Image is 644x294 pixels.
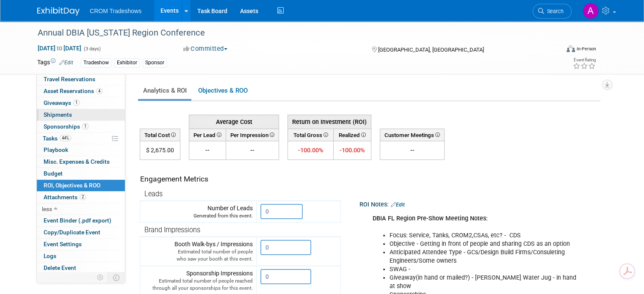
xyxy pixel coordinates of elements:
div: ROI Notes: [359,198,604,209]
img: Format-Inperson.png [567,45,575,52]
span: -100.00% [340,146,365,154]
div: Generated from this event. [144,212,253,220]
a: Logs [37,250,125,262]
a: Copy/Duplicate Event [37,227,125,238]
span: Brand Impressions [144,226,200,234]
span: Misc. Expenses & Credits [44,158,110,165]
a: Edit [391,202,405,208]
div: In-Person [576,46,596,52]
a: Asset Reservations4 [37,85,125,97]
span: ROI, Objectives & ROO [44,182,100,189]
span: 4 [96,88,102,94]
div: Event Format [514,44,596,57]
th: Per Lead [189,129,226,141]
span: Copy/Duplicate Event [44,229,100,236]
img: ExhibitDay [37,7,80,16]
a: Giveaways1 [37,97,125,109]
span: Event Binder (.pdf export) [44,217,111,224]
div: Sponsor [143,58,167,67]
span: to [55,45,64,52]
div: Tradeshow [81,58,111,67]
a: Search [533,4,572,19]
a: Shipments [37,109,125,121]
span: 1 [82,123,88,129]
span: Leads [144,190,163,198]
a: Budget [37,168,125,179]
span: Asset Reservations [44,88,102,94]
div: Exhibitor [114,58,140,67]
li: Giveaway(in hand or mailed?) - [PERSON_NAME] Water Jug - in hand at show [390,274,583,291]
th: Average Cost [189,115,279,129]
a: Misc. Expenses & Credits [37,156,125,168]
div: Event Rating [573,58,596,62]
span: [DATE] [DATE] [37,44,82,52]
th: Total Gross [288,129,334,141]
a: Edit [59,60,73,66]
span: Attachments [44,194,86,201]
span: Delete Event [44,264,76,271]
span: -- [205,147,210,154]
span: 44% [60,135,71,141]
span: Tasks [43,135,71,142]
li: Objective - Getting in front of people and sharing CDS as an option [390,240,583,248]
a: Event Binder (.pdf export) [37,215,125,226]
span: Logs [44,253,56,259]
th: Realized [333,129,371,141]
img: Alicia Walker [583,3,599,19]
span: Search [544,8,564,14]
div: Booth Walk-bys / Impressions [144,240,253,263]
span: Event Settings [44,241,82,247]
div: -- [384,146,441,154]
span: Shipments [44,111,72,118]
div: Estimated total number of people reached through all your sponsorships for this event. [144,278,253,292]
div: Annual DBIA [US_STATE] Region Conference [35,25,549,41]
td: Tags [37,58,73,68]
a: ROI, Objectives & ROO [37,180,125,191]
b: DBIA FL Region Pre-Show Meeting Notes: [373,215,488,231]
span: 1 [73,99,80,106]
span: -100.00% [298,146,323,154]
button: Committed [180,44,231,53]
span: [GEOGRAPHIC_DATA], [GEOGRAPHIC_DATA] [378,47,484,53]
span: Budget [44,170,63,177]
th: Customer Meetings [380,129,445,141]
a: Travel Reservations [37,74,125,85]
a: Delete Event [37,262,125,274]
span: (3 days) [83,46,101,52]
span: -- [250,147,254,154]
span: Giveaways [44,99,80,106]
td: $ 2,675.00 [140,141,180,160]
a: Event Settings [37,239,125,250]
span: less [42,206,52,212]
div: Sponsorship Impressions [144,269,253,292]
th: Return on Investment (ROI) [288,115,371,129]
a: Attachments2 [37,192,125,203]
span: 2 [80,194,86,200]
a: Sponsorships1 [37,121,125,132]
li: Focus: Service, Tanks, CROM2,CSAs, etc? - CDS [390,231,583,240]
span: Sponsorships [44,123,88,130]
a: Tasks44% [37,133,125,144]
span: Travel Reservations [44,76,95,82]
th: Per Impression [226,129,279,141]
a: Analytics & ROI [138,82,191,99]
li: SWAG - [390,265,583,274]
span: Playbook [44,146,68,153]
div: Engagement Metrics [140,174,337,184]
span: CROM Tradeshows [90,8,141,14]
th: Total Cost [140,129,180,141]
div: Number of Leads [144,204,253,220]
td: Toggle Event Tabs [108,272,125,283]
a: Objectives & ROO [193,82,252,99]
a: Playbook [37,144,125,156]
li: Anticipated Attendee Type - GCs/Design Build Firms/Consuleting Engineers/Some owners [390,248,583,265]
a: less [37,203,125,215]
div: Estimated total number of people who saw your booth at this event. [144,248,253,263]
td: Personalize Event Tab Strip [93,272,108,283]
